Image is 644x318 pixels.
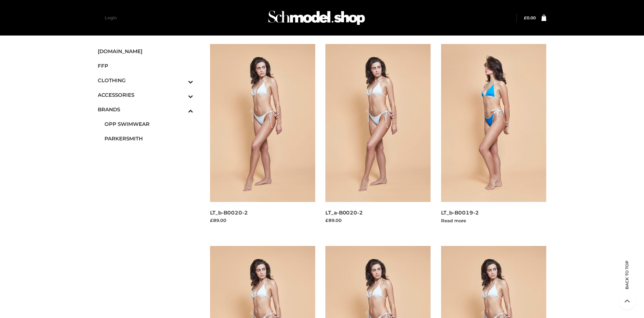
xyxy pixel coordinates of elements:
a: LT_b-B0020-2 [210,209,248,216]
div: £89.00 [325,217,431,224]
a: PARKERSMITH [105,131,193,146]
span: FFP [98,62,193,70]
span: PARKERSMITH [105,135,193,142]
span: Back to top [619,272,636,289]
a: LT_a-B0020-2 [325,209,363,216]
a: £0.00 [524,15,536,20]
span: [DOMAIN_NAME] [98,47,193,55]
a: ACCESSORIESToggle Submenu [98,88,193,102]
a: CLOTHINGToggle Submenu [98,73,193,88]
span: £ [524,15,527,20]
button: Toggle Submenu [169,88,193,102]
button: Toggle Submenu [169,102,193,117]
bdi: 0.00 [524,15,536,20]
span: BRANDS [98,106,193,113]
a: BRANDSToggle Submenu [98,102,193,117]
span: ACCESSORIES [98,91,193,99]
a: FFP [98,59,193,73]
a: Login [105,15,117,20]
button: Toggle Submenu [169,73,193,88]
a: OPP SWIMWEAR [105,117,193,131]
div: £89.00 [210,217,316,224]
a: LT_b-B0019-2 [441,209,479,216]
span: OPP SWIMWEAR [105,120,193,128]
span: CLOTHING [98,76,193,84]
a: Read more [441,218,466,223]
img: Schmodel Admin 964 [266,4,367,31]
a: [DOMAIN_NAME] [98,44,193,59]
